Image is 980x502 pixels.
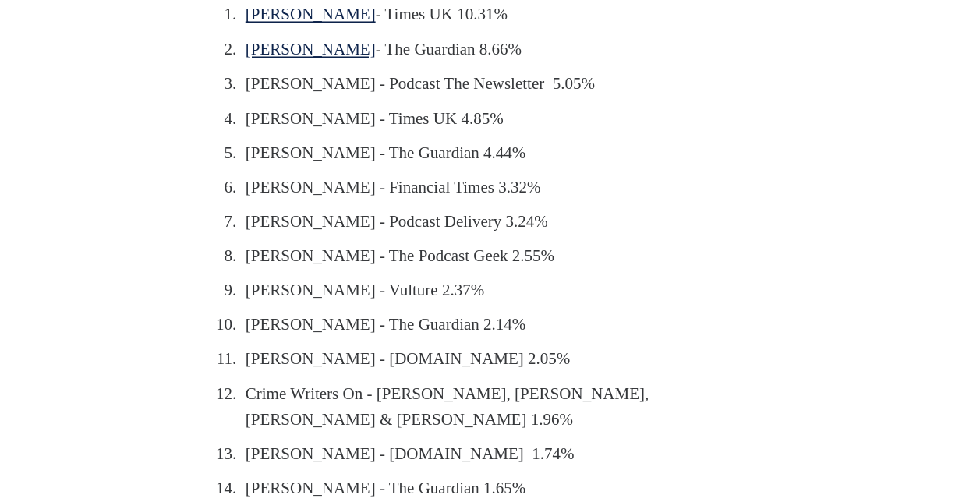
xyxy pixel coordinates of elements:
li: [PERSON_NAME] - Financial Times 3.32% [240,174,746,200]
li: [PERSON_NAME] - [DOMAIN_NAME] 1.74% [240,440,746,467]
a: [PERSON_NAME] [246,5,376,23]
li: Crime Writers On - [PERSON_NAME], [PERSON_NAME], [PERSON_NAME] & [PERSON_NAME] 1.96% [240,380,746,433]
li: [PERSON_NAME] - The Podcast Geek 2.55% [240,242,746,269]
li: [PERSON_NAME] - Podcast The Newsletter 5.05% [240,71,746,97]
li: [PERSON_NAME] - Vulture 2.37% [240,277,746,303]
li: [PERSON_NAME] - Podcast Delivery 3.24% [240,208,746,235]
li: [PERSON_NAME] - The Guardian 1.65% [240,475,746,501]
li: [PERSON_NAME] - [DOMAIN_NAME] 2.05% [240,345,746,372]
li: - Times UK 10.31% [240,2,746,28]
li: [PERSON_NAME] - The Guardian 2.14% [240,311,746,338]
li: [PERSON_NAME] - The Guardian 4.44% [240,140,746,166]
a: [PERSON_NAME] [246,40,376,58]
li: [PERSON_NAME] - Times UK 4.85% [240,105,746,132]
li: - The Guardian 8.66% [240,37,746,63]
